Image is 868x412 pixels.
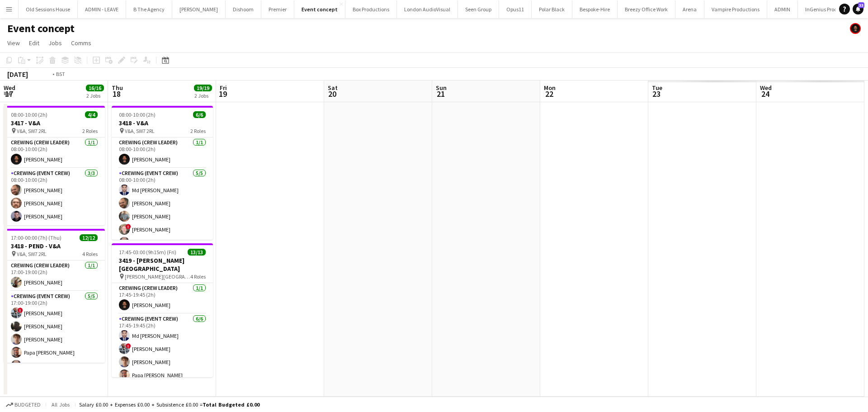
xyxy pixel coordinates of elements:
button: InGenius Productions [798,0,862,18]
a: Edit [25,37,43,49]
button: Vampire Productions [704,0,767,18]
span: View [7,39,20,47]
button: Polar Black [532,0,572,18]
span: Total Budgeted £0.00 [203,401,259,408]
button: Box Productions [345,0,397,18]
span: Edit [29,39,39,47]
button: Old Sessions House [19,0,78,18]
h1: Event concept [7,22,75,35]
a: Comms [67,37,95,49]
a: 33 [853,4,863,14]
div: BST [56,71,65,77]
span: Comms [71,39,91,47]
a: View [4,37,24,49]
button: London AudioVisual [397,0,458,18]
a: Jobs [45,37,66,49]
span: All jobs [50,401,71,408]
button: B The Agency [126,0,172,18]
button: Budgeted [5,400,42,410]
button: Bespoke-Hire [572,0,618,18]
button: Arena [675,0,704,18]
div: Salary £0.00 + Expenses £0.00 + Subsistence £0.00 = [79,401,259,408]
button: Premier [261,0,294,18]
button: ADMIN [767,0,798,18]
button: Breezy Office Work [618,0,675,18]
button: ADMIN - LEAVE [78,0,126,18]
span: Budgeted [14,402,41,408]
span: Jobs [48,39,62,47]
button: Event concept [294,0,345,18]
app-user-avatar: Christopher Ames [850,23,861,34]
button: Dishoom [226,0,261,18]
button: Opus11 [499,0,532,18]
button: [PERSON_NAME] [172,0,226,18]
button: Seen Group [458,0,499,18]
span: 33 [858,2,864,8]
div: [DATE] [7,70,28,79]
